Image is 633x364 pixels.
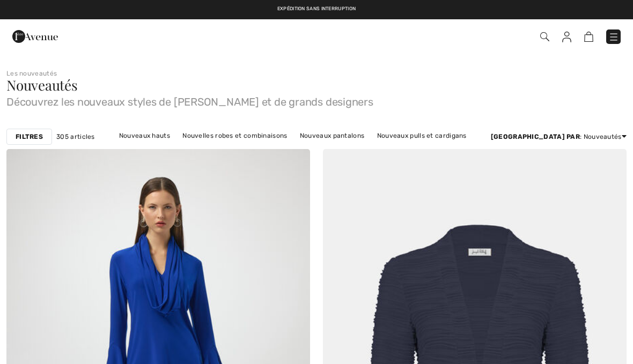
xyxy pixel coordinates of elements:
[177,129,292,143] a: Nouvelles robes et combinaisons
[562,32,571,42] img: Mes infos
[114,129,175,143] a: Nouveaux hauts
[608,32,619,42] img: Menu
[316,143,431,157] a: Nouveaux vêtements d'extérieur
[491,133,580,140] strong: [GEOGRAPHIC_DATA] par
[295,129,370,143] a: Nouveaux pantalons
[372,129,472,143] a: Nouveaux pulls et cardigans
[584,32,593,42] img: Panier d'achat
[16,132,43,142] strong: Filtres
[6,70,57,77] a: Les nouveautés
[254,143,315,157] a: Nouvelles jupes
[6,76,78,94] span: Nouveautés
[154,143,252,157] a: Nouvelles vestes et blazers
[12,31,58,41] a: 1ère Avenue
[56,132,95,142] span: 305 articles
[540,32,549,41] img: Recherche
[12,26,58,47] img: 1ère Avenue
[491,132,627,142] div: : Nouveautés
[6,92,627,107] span: Découvrez les nouveaux styles de [PERSON_NAME] et de grands designers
